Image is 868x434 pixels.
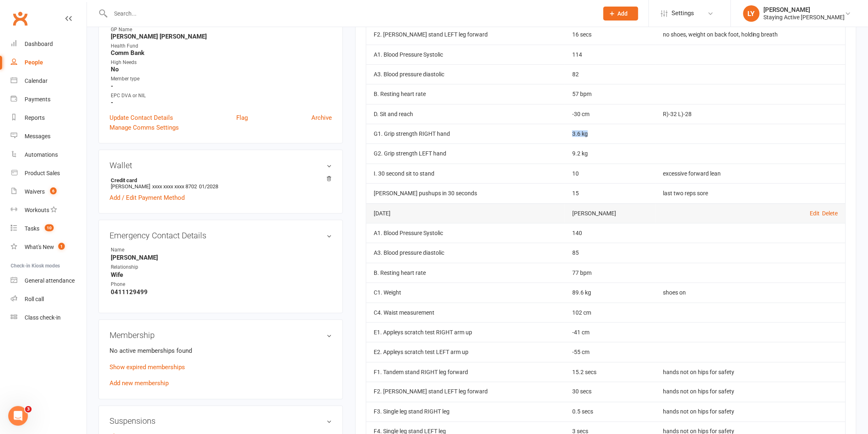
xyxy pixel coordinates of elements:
div: What's New [25,244,54,250]
div: Staying Active [PERSON_NAME] [764,14,845,21]
a: Flag [236,113,248,123]
a: Add new membership [110,380,169,387]
span: Settings [672,4,694,23]
span: 10 [45,224,54,231]
td: -41 cm [565,322,656,342]
a: Clubworx [10,8,30,29]
strong: Comm Bank [111,49,332,57]
td: D. Sit and reach [366,104,565,124]
td: 16 secs [565,25,656,44]
td: excessive forward lean [656,164,845,183]
h3: Suspensions [110,417,332,426]
td: C1. Weight [366,283,565,302]
td: -30 cm [565,104,656,124]
div: Tasks [25,225,39,232]
a: Calendar [11,72,87,90]
div: Member type [111,75,332,83]
td: 140 [565,223,656,243]
td: A1. Blood Pressure Systolic [366,223,565,243]
div: Class check-in [25,314,61,321]
a: General attendance kiosk mode [11,272,87,290]
td: 85 [565,243,656,263]
div: People [25,59,43,66]
a: Tasks 10 [11,219,87,238]
td: -55 cm [565,342,656,362]
td: F2. [PERSON_NAME] stand LEFT leg forward [366,25,565,44]
div: [PERSON_NAME] [764,6,845,14]
strong: - [111,82,332,90]
td: hands not on hips for safety [656,382,845,402]
li: [PERSON_NAME] [110,176,332,191]
td: A3. Blood pressure diastolic [366,243,565,263]
a: Add / Edit Payment Method [110,193,185,203]
a: Show expired memberships [110,363,185,371]
td: G1. Grip strength RIGHT hand [366,124,565,144]
td: 9.2 kg [565,144,656,163]
td: 10 [565,164,656,183]
strong: No [111,66,332,73]
a: Messages [11,127,87,146]
td: F2. [PERSON_NAME] stand LEFT leg forward [366,382,565,402]
td: F1. Tandem stand RIGHT leg forward [366,362,565,382]
td: B. Resting heart rate [366,263,565,283]
td: shoes on [656,283,845,302]
td: 89.6 kg [565,283,656,302]
a: Workouts [11,201,87,219]
a: Waivers 6 [11,183,87,201]
td: last two reps sore [656,183,845,203]
td: B. Resting heart rate [366,84,565,104]
a: Manage Comms Settings [110,123,179,132]
td: hands not on hips for safety [656,402,845,422]
div: Name [111,246,178,254]
a: Dashboard [11,35,87,53]
td: E1. Appleys scratch test RIGHT arm up [366,322,565,342]
a: Update Contact Details [110,113,173,123]
td: [PERSON_NAME] [565,203,656,223]
div: GP Name [111,26,332,34]
div: Workouts [25,207,49,213]
a: Roll call [11,290,87,308]
iframe: Intercom live chat [8,406,28,426]
a: Archive [311,113,332,123]
strong: Credit card [111,177,328,183]
div: Payments [25,96,50,103]
a: Automations [11,146,87,164]
td: C4. Waist measurement [366,303,565,322]
span: 1 [58,243,65,250]
td: 102 cm [565,303,656,322]
strong: Wife [111,271,332,279]
span: xxxx xxxx xxxx 8702 [152,183,197,190]
span: 3 [25,406,32,413]
a: Delete [822,210,838,217]
td: A3. Blood pressure diastolic [366,64,565,84]
td: 77 bpm [565,263,656,283]
span: Add [618,10,628,17]
div: Automations [25,151,58,158]
td: [PERSON_NAME] pushups in 30 seconds [366,183,565,203]
td: 15 [565,183,656,203]
td: 57 bpm [565,84,656,104]
td: A1. Blood Pressure Systolic [366,45,565,64]
div: EPC DVA or NIL [111,92,332,100]
td: 114 [565,45,656,64]
td: F3. Single leg stand RIGHT leg [366,402,565,422]
div: LY [743,5,760,22]
td: no shoes, weight on back foot, holding breath [656,25,845,44]
a: Edit [810,210,820,217]
h3: Wallet [110,161,332,170]
div: General attendance [25,277,75,284]
div: Messages [25,133,50,139]
a: Class kiosk mode [11,308,87,327]
input: Search... [108,8,593,19]
h3: Membership [110,331,332,340]
td: 0.5 secs [565,402,656,422]
td: 82 [565,64,656,84]
td: 15.2 secs [565,362,656,382]
div: Relationship [111,263,178,271]
p: No active memberships found [110,346,332,356]
div: Phone [111,281,178,288]
td: E2. Appleys scratch test LEFT arm up [366,342,565,362]
div: Roll call [25,296,44,302]
td: G2. Grip strength LEFT hand [366,144,565,163]
td: I. 30 second sit to stand [366,164,565,183]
